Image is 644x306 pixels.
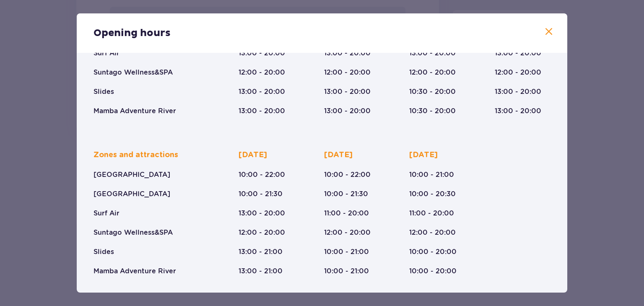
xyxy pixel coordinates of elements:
p: Slides [93,247,114,257]
p: 10:00 - 22:00 [324,170,371,179]
p: 13:00 - 20:00 [239,106,285,116]
p: 12:00 - 20:00 [324,68,371,77]
p: [DATE] [239,150,267,160]
p: Surf Air [93,49,119,58]
p: 13:00 - 20:00 [324,106,371,116]
p: 13:00 - 20:00 [239,209,285,218]
p: Opening hours [93,27,171,39]
p: 13:00 - 20:00 [324,87,371,96]
p: 13:00 - 20:00 [239,49,285,58]
p: 12:00 - 20:00 [409,68,456,77]
p: 12:00 - 20:00 [495,68,541,77]
p: 13:00 - 20:00 [239,87,285,96]
p: 11:00 - 20:00 [409,209,454,218]
p: 10:00 - 20:00 [409,247,457,257]
p: 10:00 - 20:30 [409,189,456,199]
p: 13:00 - 20:00 [495,106,541,116]
p: 10:00 - 21:00 [409,170,454,179]
p: 12:00 - 20:00 [324,228,371,237]
p: 10:00 - 21:00 [324,267,369,276]
p: Slides [93,87,114,96]
p: Suntago Wellness&SPA [93,68,173,77]
p: 13:00 - 20:00 [409,49,456,58]
p: 13:00 - 21:00 [239,247,283,257]
p: 10:00 - 20:00 [409,267,457,276]
p: Mamba Adventure River [93,267,176,276]
p: 13:00 - 20:00 [495,49,541,58]
p: 10:00 - 22:00 [239,170,285,179]
p: 10:00 - 21:30 [239,189,283,199]
p: 11:00 - 20:00 [324,209,369,218]
p: 10:00 - 21:00 [324,247,369,257]
p: 10:30 - 20:00 [409,106,456,116]
p: 13:00 - 20:00 [495,87,541,96]
p: 12:00 - 20:00 [409,228,456,237]
p: [DATE] [409,150,438,160]
p: Surf Air [93,209,119,218]
p: Suntago Wellness&SPA [93,228,173,237]
p: Zones and attractions [93,150,178,160]
p: [GEOGRAPHIC_DATA] [93,189,170,199]
p: 10:30 - 20:00 [409,87,456,96]
p: 12:00 - 20:00 [239,228,285,237]
p: 13:00 - 21:00 [239,267,283,276]
p: Mamba Adventure River [93,106,176,116]
p: [GEOGRAPHIC_DATA] [93,170,170,179]
p: 12:00 - 20:00 [239,68,285,77]
p: 10:00 - 21:30 [324,189,368,199]
p: [DATE] [324,150,353,160]
p: 13:00 - 20:00 [324,49,371,58]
